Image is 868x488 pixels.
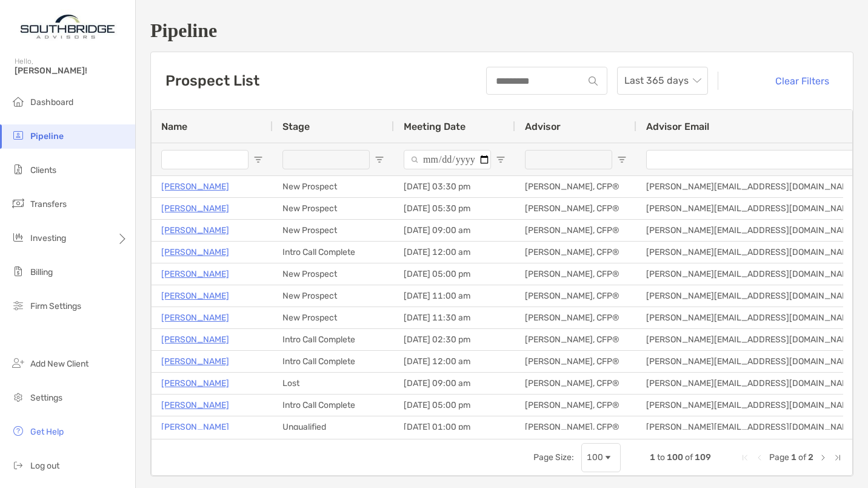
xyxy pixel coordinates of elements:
[515,176,636,197] div: [PERSON_NAME], CFP®
[30,359,88,369] span: Add New Client
[161,121,187,132] span: Name
[15,66,128,76] span: [PERSON_NAME]!
[581,443,621,472] div: Page Size
[769,452,789,463] span: Page
[30,199,67,209] span: Transfers
[273,395,394,416] div: Intro Call Complete
[740,453,750,463] div: First Page
[11,390,25,404] img: settings icon
[161,332,229,347] p: [PERSON_NAME]
[11,94,25,109] img: dashboard icon
[273,416,394,438] div: Unqualified
[394,373,515,394] div: [DATE] 09:00 am
[515,351,636,372] div: [PERSON_NAME], CFP®
[515,198,636,219] div: [PERSON_NAME], CFP®
[657,452,665,463] span: to
[161,245,229,260] p: [PERSON_NAME]
[161,201,229,216] a: [PERSON_NAME]
[515,285,636,307] div: [PERSON_NAME], CFP®
[11,264,25,279] img: billing icon
[394,307,515,328] div: [DATE] 11:30 am
[30,427,64,437] span: Get Help
[404,150,491,169] input: Meeting Date Filter Input
[11,162,25,177] img: clients icon
[30,461,59,471] span: Log out
[161,179,229,194] a: [PERSON_NAME]
[624,67,701,94] span: Last 365 days
[11,196,25,211] img: transfers icon
[533,452,574,463] div: Page Size:
[394,285,515,307] div: [DATE] 11:00 am
[11,424,25,438] img: get-help icon
[695,452,711,463] span: 109
[515,373,636,394] div: [PERSON_NAME], CFP®
[515,263,636,285] div: [PERSON_NAME], CFP®
[650,452,655,463] span: 1
[11,298,25,313] img: firm-settings icon
[404,121,466,132] span: Meeting Date
[273,307,394,328] div: New Prospect
[755,453,764,463] div: Previous Page
[496,155,506,164] button: Open Filter Menu
[11,356,25,370] img: add_new_client icon
[161,376,229,391] p: [PERSON_NAME]
[273,351,394,372] div: Intro Call Complete
[273,176,394,197] div: New Prospect
[798,452,806,463] span: of
[515,242,636,263] div: [PERSON_NAME], CFP®
[646,121,709,132] span: Advisor Email
[394,395,515,416] div: [DATE] 05:00 pm
[161,223,229,238] a: [PERSON_NAME]
[161,398,229,413] p: [PERSON_NAME]
[515,416,636,438] div: [PERSON_NAME], CFP®
[11,128,25,143] img: pipeline icon
[161,310,229,325] a: [PERSON_NAME]
[833,453,843,463] div: Last Page
[394,198,515,219] div: [DATE] 05:30 pm
[525,121,561,132] span: Advisor
[273,220,394,241] div: New Prospect
[515,395,636,416] div: [PERSON_NAME], CFP®
[11,458,25,472] img: logout icon
[394,242,515,263] div: [DATE] 12:00 am
[273,373,394,394] div: Lost
[273,242,394,263] div: Intro Call Complete
[808,452,813,463] span: 2
[589,76,598,86] img: input icon
[161,150,249,169] input: Name Filter Input
[161,288,229,303] a: [PERSON_NAME]
[273,198,394,219] div: New Prospect
[161,354,229,369] a: [PERSON_NAME]
[587,452,603,463] div: 100
[394,176,515,197] div: [DATE] 03:30 pm
[667,452,683,463] span: 100
[273,285,394,307] div: New Prospect
[161,419,229,435] a: [PERSON_NAME]
[791,452,796,463] span: 1
[30,165,56,175] span: Clients
[30,97,73,107] span: Dashboard
[756,67,838,94] button: Clear Filters
[515,220,636,241] div: [PERSON_NAME], CFP®
[394,329,515,350] div: [DATE] 02:30 pm
[394,416,515,438] div: [DATE] 01:00 pm
[818,453,828,463] div: Next Page
[273,329,394,350] div: Intro Call Complete
[282,121,310,132] span: Stage
[30,233,66,243] span: Investing
[161,266,229,282] a: [PERSON_NAME]
[394,351,515,372] div: [DATE] 12:00 am
[30,267,53,277] span: Billing
[617,155,627,164] button: Open Filter Menu
[515,307,636,328] div: [PERSON_NAME], CFP®
[375,155,384,164] button: Open Filter Menu
[30,393,62,403] span: Settings
[165,72,259,89] h3: Prospect List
